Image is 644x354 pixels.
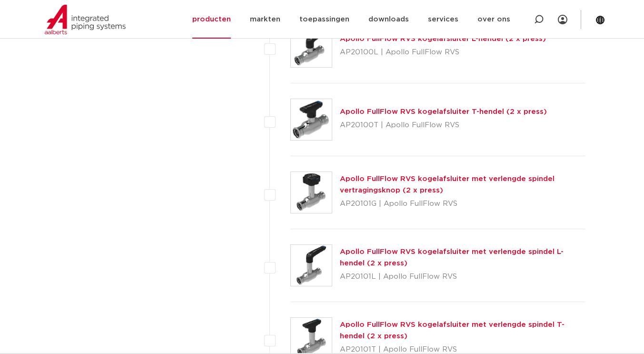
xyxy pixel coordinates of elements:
[340,269,586,284] p: AP20101L | Apollo FullFlow RVS
[340,248,564,267] a: Apollo FullFlow RVS kogelafsluiter met verlengde spindel L-hendel (2 x press)
[340,45,546,60] p: AP20100L | Apollo FullFlow RVS
[291,99,332,140] img: Thumbnail for Apollo FullFlow RVS kogelafsluiter T-hendel (2 x press)
[340,196,586,212] p: AP20101G | Apollo FullFlow RVS
[291,26,332,67] img: Thumbnail for Apollo FullFlow RVS kogelafsluiter L-hendel (2 x press)
[340,118,547,133] p: AP20100T | Apollo FullFlow RVS
[291,172,332,213] img: Thumbnail for Apollo FullFlow RVS kogelafsluiter met verlengde spindel vertragingsknop (2 x press)
[340,175,555,194] a: Apollo FullFlow RVS kogelafsluiter met verlengde spindel vertragingsknop (2 x press)
[340,35,546,42] a: Apollo FullFlow RVS kogelafsluiter L-hendel (2 x press)
[291,245,332,286] img: Thumbnail for Apollo FullFlow RVS kogelafsluiter met verlengde spindel L-hendel (2 x press)
[340,108,547,115] a: Apollo FullFlow RVS kogelafsluiter T-hendel (2 x press)
[340,321,565,340] a: Apollo FullFlow RVS kogelafsluiter met verlengde spindel T-hendel (2 x press)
